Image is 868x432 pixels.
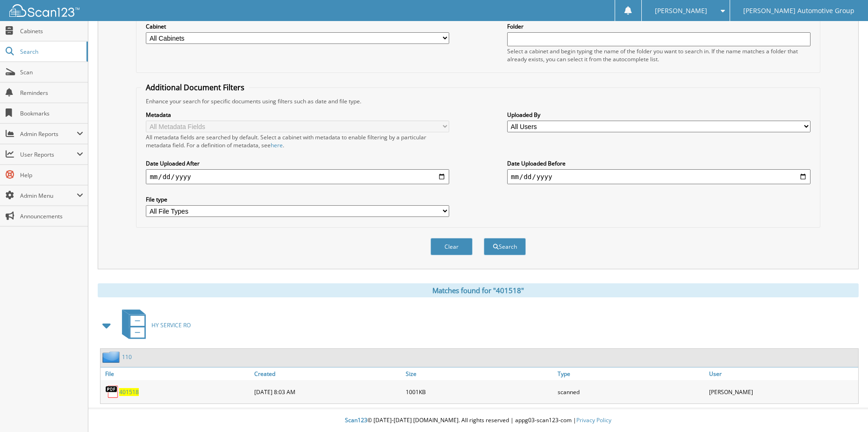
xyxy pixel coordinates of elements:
div: scanned [555,382,707,401]
img: folder2.png [102,351,122,363]
a: HY SERVICE RO [116,307,191,344]
input: start [146,169,449,184]
span: [PERSON_NAME] [655,8,707,14]
span: [PERSON_NAME] Automotive Group [743,8,854,14]
span: Bookmarks [20,109,83,117]
button: Clear [430,238,473,255]
a: Size [403,367,555,380]
a: here [271,141,283,149]
span: Search [20,48,82,56]
a: Created [252,367,403,380]
span: Reminders [20,89,83,97]
span: Scan [20,68,83,76]
button: Search [484,238,526,255]
span: HY SERVICE RO [151,321,191,329]
img: scan123-logo-white.svg [9,4,79,17]
a: Type [555,367,707,380]
span: Announcements [20,212,83,220]
legend: Additional Document Filters [141,82,249,93]
span: Help [20,171,83,179]
span: Scan123 [345,416,367,424]
a: User [707,367,858,380]
a: 401518 [119,388,139,396]
label: Date Uploaded After [146,159,449,167]
iframe: Chat Widget [821,387,868,432]
label: Uploaded By [507,111,811,119]
a: 110 [122,353,132,361]
a: Privacy Policy [576,416,611,424]
div: 1001KB [403,382,555,401]
div: All metadata fields are searched by default. Select a cabinet with metadata to enable filtering b... [146,133,449,149]
label: Cabinet [146,22,449,30]
span: Cabinets [20,27,83,35]
span: Admin Reports [20,130,77,138]
div: Matches found for "401518" [98,283,859,297]
span: Admin Menu [20,192,77,200]
label: File type [146,195,449,203]
div: Enhance your search for specific documents using filters such as date and file type. [141,97,815,105]
div: [DATE] 8:03 AM [252,382,403,401]
label: Date Uploaded Before [507,159,811,167]
div: Select a cabinet and begin typing the name of the folder you want to search in. If the name match... [507,47,811,63]
span: User Reports [20,151,77,158]
img: PDF.png [105,385,119,399]
div: © [DATE]-[DATE] [DOMAIN_NAME]. All rights reserved | appg03-scan123-com | [88,409,868,432]
input: end [507,169,811,184]
a: File [100,367,252,380]
label: Folder [507,22,811,30]
div: [PERSON_NAME] [707,382,858,401]
label: Metadata [146,111,449,119]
